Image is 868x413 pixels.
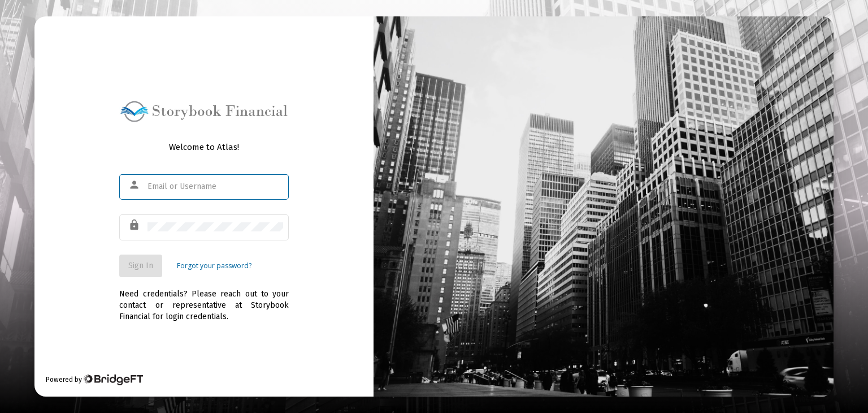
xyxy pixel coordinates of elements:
a: Forgot your password? [177,260,251,272]
div: Welcome to Atlas! [119,141,289,153]
div: Need credentials? Please reach out to your contact or representative at Storybook Financial for l... [119,277,289,322]
img: Bridge Financial Technology Logo [83,374,142,385]
input: Email or Username [147,182,283,191]
mat-icon: lock [128,218,142,232]
button: Sign In [119,255,162,277]
img: Logo [119,101,289,123]
div: Powered by [46,374,142,385]
mat-icon: person [128,178,142,192]
span: Sign In [128,261,153,270]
